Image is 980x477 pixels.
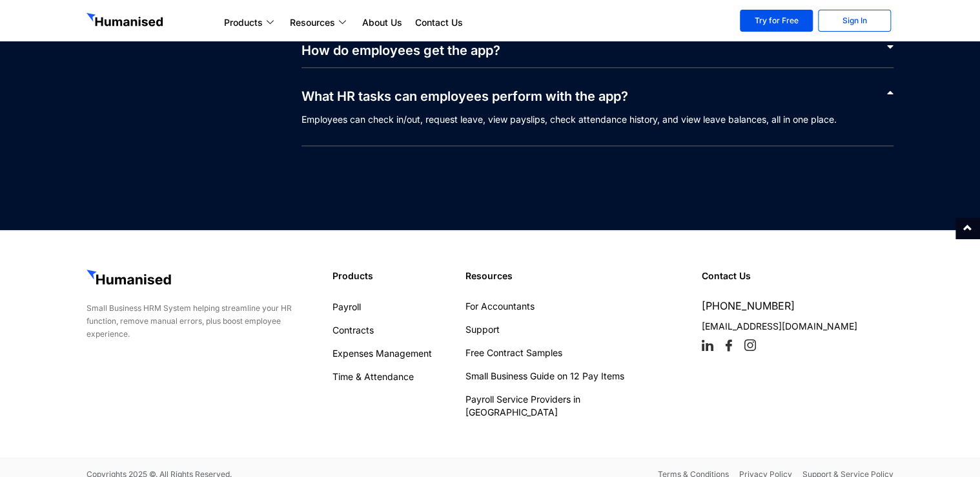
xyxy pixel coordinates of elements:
a: Contact Us [409,15,469,30]
a: Small Business Guide on 12 Pay Items [465,370,666,383]
a: Payroll [332,301,453,313]
a: Payroll Service Providers in [GEOGRAPHIC_DATA] [465,393,666,419]
h4: Contact Us [701,270,893,282]
a: Resources [283,15,356,30]
h4: Products [332,270,453,282]
a: Sign In [818,10,891,32]
a: [EMAIL_ADDRESS][DOMAIN_NAME] [701,321,857,332]
a: [PHONE_NUMBER] [701,299,794,312]
h4: Resources [465,270,689,282]
a: Support [465,323,666,336]
a: Time & Attendance [332,370,453,383]
a: For Accountants [465,300,666,313]
div: Small Business HRM System helping streamline your HR function, remove manual errors, plus boost e... [87,302,320,341]
img: GetHumanised Logo [87,13,165,30]
a: Free Contract Samples [465,346,666,359]
a: Expenses Management [332,347,453,360]
a: Try for Free [740,10,813,32]
a: What HR tasks can employees perform with the app? [301,89,628,104]
img: GetHumanised Logo [87,270,174,288]
p: Employees can check in/out, request leave, view payslips, check attendance history, and view leav... [301,113,894,146]
a: Contracts [332,324,453,337]
a: About Us [356,15,409,30]
a: How do employees get the app? [301,43,500,58]
a: Products [218,15,283,30]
